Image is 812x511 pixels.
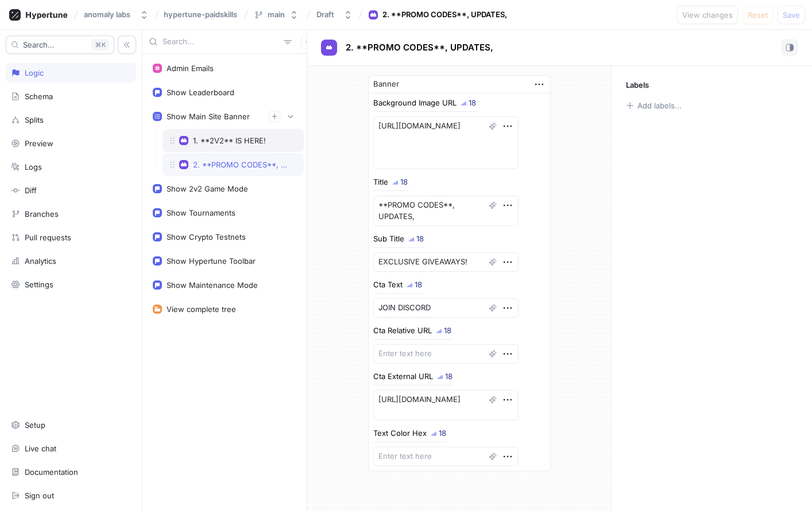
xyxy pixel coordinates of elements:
[167,280,258,290] div: Show Maintenance Mode
[469,99,476,107] div: 18
[167,88,234,97] div: Show Leaderboard
[167,208,235,217] div: Show Tournaments
[167,305,236,314] div: View complete tree
[268,10,285,19] div: main
[25,162,42,171] div: Logs
[373,281,403,288] div: Cta Text
[249,5,303,24] button: main
[382,9,507,21] div: 2. **PROMO CODES**, UPDATES,
[25,256,56,266] div: Analytics
[346,41,493,54] p: 2. **PROMO CODES**, UPDATES,
[167,184,248,193] div: Show 2v2 Game Mode
[25,280,53,289] div: Settings
[167,112,250,121] div: Show Main Site Banner
[373,298,519,318] textarea: JOIN DISCORD
[373,373,433,380] div: Cta External URL
[25,68,44,77] div: Logic
[163,36,279,48] input: Search...
[6,462,136,482] a: Documentation
[312,5,357,24] button: Draft
[445,373,453,380] div: 18
[25,115,44,124] div: Splits
[373,235,404,243] div: Sub Title
[193,160,292,169] div: 2. **PROMO CODES**, UPDATES,
[626,80,649,89] p: Labels
[167,256,256,266] div: Show Hypertune Toolbar
[416,235,424,243] div: 18
[6,36,114,54] button: Search...K
[373,196,519,226] textarea: **PROMO CODES**, UPDATES,
[91,39,109,50] div: K
[415,281,422,288] div: 18
[439,430,446,437] div: 18
[373,116,519,169] textarea: [URL][DOMAIN_NAME]
[622,98,685,113] button: Add labels...
[373,390,519,420] textarea: [URL][DOMAIN_NAME]
[25,92,53,101] div: Schema
[400,178,408,186] div: 18
[84,10,130,19] div: anomaly labs
[682,11,733,18] span: View changes
[79,5,153,24] button: anomaly labs
[167,64,214,73] div: Admin Emails
[373,79,399,90] div: Banner
[25,467,78,477] div: Documentation
[25,444,56,453] div: Live chat
[783,11,800,18] span: Save
[25,139,53,148] div: Preview
[25,209,59,219] div: Branches
[373,430,427,437] div: Text Color Hex
[778,6,805,24] button: Save
[677,6,738,24] button: View changes
[748,11,768,18] span: Reset
[25,491,54,500] div: Sign out
[316,10,334,19] div: Draft
[167,232,246,241] div: Show Crypto Testnets
[373,252,519,272] textarea: EXCLUSIVE GIVEAWAYS!
[25,233,71,242] div: Pull requests
[373,99,457,107] div: Background Image URL
[444,327,451,334] div: 18
[25,186,37,195] div: Diff
[743,6,773,24] button: Reset
[373,178,388,186] div: Title
[373,327,432,334] div: Cta Relative URL
[164,10,237,18] span: hypertune-paidskills
[23,41,55,48] span: Search...
[25,420,45,430] div: Setup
